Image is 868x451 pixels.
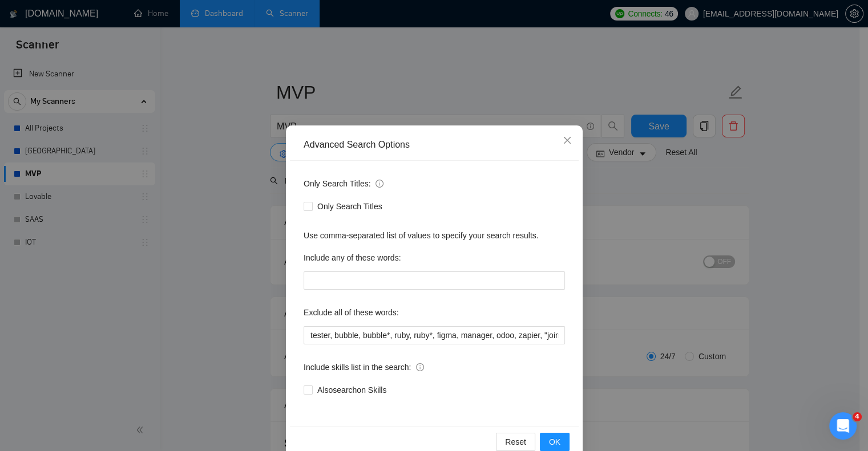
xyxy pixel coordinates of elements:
[313,384,391,396] span: Also search on Skills
[304,229,565,242] div: Use comma-separated list of values to specify your search results.
[552,125,583,156] button: Close
[416,363,424,371] span: info-circle
[376,180,383,188] span: info-circle
[304,249,401,267] label: Include any of these words:
[539,433,569,451] button: OK
[548,436,560,448] span: OK
[304,177,383,190] span: Only Search Titles:
[304,303,399,322] label: Exclude all of these words:
[304,361,424,373] span: Include skills list in the search:
[505,436,526,448] span: Reset
[853,412,862,421] span: 4
[304,139,565,151] div: Advanced Search Options
[496,433,535,451] button: Reset
[563,136,572,145] span: close
[829,412,857,440] iframe: Intercom live chat
[313,200,387,213] span: Only Search Titles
